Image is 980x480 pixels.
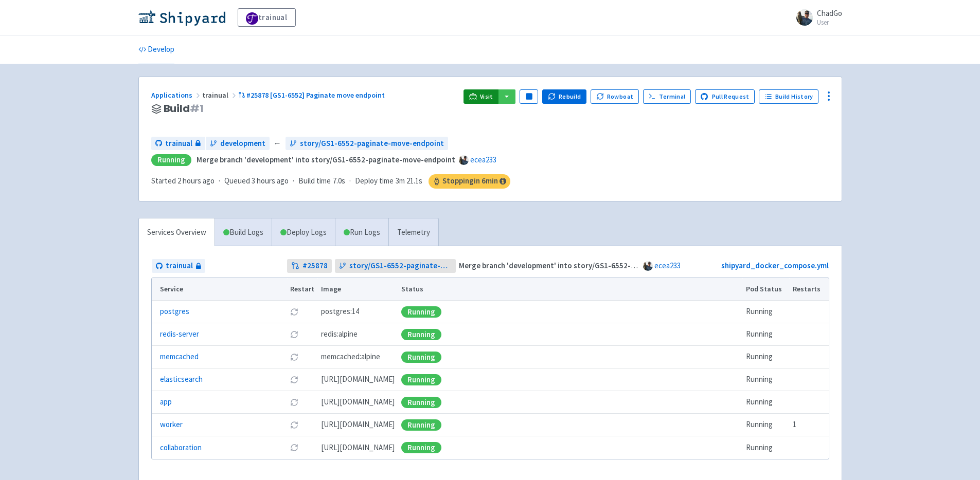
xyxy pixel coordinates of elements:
[790,9,842,26] a: ChadGo User
[396,175,422,187] span: 3m 21.1s
[401,374,441,385] div: Running
[355,175,394,187] span: Deploy time
[290,330,298,339] button: Restart pod
[286,137,448,151] a: story/GS1-6552-paginate-move-endpoint
[160,351,199,363] a: memcached
[160,419,183,431] a: worker
[333,175,345,187] span: 7.0s
[542,89,586,104] button: Rebuild
[298,175,331,187] span: Build time
[721,261,829,270] a: shipyard_docker_compose.yml
[742,436,789,459] td: Running
[290,376,298,384] button: Restart pod
[151,137,205,151] a: trainual
[401,397,441,408] div: Running
[401,442,441,453] div: Running
[190,101,204,116] span: # 1
[695,89,755,104] a: Pull Request
[388,218,438,247] a: Telemetry
[335,218,388,247] a: Run Logs
[290,421,298,429] button: Restart pod
[139,218,215,247] a: Services Overview
[252,176,289,186] time: 3 hours ago
[742,391,789,414] td: Running
[401,352,441,363] div: Running
[759,89,818,104] a: Build History
[152,259,205,273] a: trainual
[401,306,441,318] div: Running
[789,414,828,436] td: 1
[272,218,335,247] a: Deploy Logs
[138,35,174,64] a: Develop
[160,306,189,318] a: postgres
[290,308,298,316] button: Restart pod
[206,137,270,151] a: development
[429,174,510,189] span: Stopping in 6 min
[321,351,380,363] span: memcached:alpine
[480,93,493,101] span: Visit
[165,138,192,150] span: trainual
[459,261,718,270] strong: Merge branch 'development' into story/GS1-6552-paginate-move-endpoint
[464,89,498,104] a: Visit
[160,328,199,340] a: redis-server
[166,260,193,272] span: trainual
[742,414,789,436] td: Running
[151,176,215,186] span: Started
[321,396,395,408] span: [DOMAIN_NAME][URL]
[335,259,456,273] a: story/GS1-6552-paginate-move-endpoint
[274,138,281,150] span: ←
[654,261,681,270] a: ecea233
[302,260,328,272] strong: # 25878
[817,19,842,26] small: User
[290,398,298,407] button: Restart pod
[317,278,398,301] th: Image
[287,259,332,273] a: #25878
[290,353,298,361] button: Restart pod
[160,374,203,385] a: elasticsearch
[401,419,441,431] div: Running
[789,278,828,301] th: Restarts
[197,155,455,164] strong: Merge branch 'development' into story/GS1-6552-paginate-move-endpoint
[349,260,452,272] span: story/GS1-6552-paginate-move-endpoint
[401,329,441,340] div: Running
[215,218,272,247] a: Build Logs
[238,90,387,100] a: #25878 [GS1-6552] Paginate move endpoint
[238,8,296,27] a: trainual
[164,103,204,115] span: Build
[470,155,496,164] a: ecea233
[742,323,789,346] td: Running
[151,154,191,166] div: Running
[300,138,444,150] span: story/GS1-6552-paginate-move-endpoint
[643,89,691,104] a: Terminal
[321,306,359,318] span: postgres:14
[321,419,395,431] span: [DOMAIN_NAME][URL]
[520,89,538,104] button: Pause
[220,138,265,150] span: development
[202,90,238,100] span: trainual
[152,278,287,301] th: Service
[177,176,215,186] time: 2 hours ago
[742,346,789,368] td: Running
[321,442,395,454] span: [DOMAIN_NAME][URL]
[160,442,202,454] a: collaboration
[138,9,225,26] img: Shipyard logo
[287,278,318,301] th: Restart
[817,8,842,18] span: ChadGo
[321,328,358,340] span: redis:alpine
[151,174,510,189] div: · · ·
[742,278,789,301] th: Pod Status
[224,176,289,186] span: Queued
[160,396,172,408] a: app
[742,368,789,391] td: Running
[151,90,202,100] a: Applications
[591,89,639,104] button: Rowboat
[398,278,742,301] th: Status
[321,374,395,385] span: [DOMAIN_NAME][URL]
[290,444,298,452] button: Restart pod
[742,301,789,323] td: Running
